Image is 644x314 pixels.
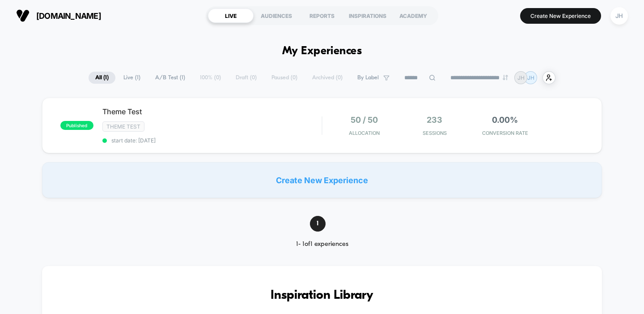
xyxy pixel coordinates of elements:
div: INSPIRATIONS [345,9,390,23]
div: JH [610,7,628,25]
span: 50 / 50 [351,115,378,125]
button: JH [608,7,631,25]
button: Create New Experience [520,8,601,24]
span: CONVERSION RATE [472,130,538,136]
div: AUDIENCES [254,9,299,23]
span: All ( 1 ) [89,72,115,84]
span: By Label [357,74,379,81]
p: JH [527,74,534,81]
div: Create New Experience [42,162,602,198]
p: JH [517,74,525,81]
div: LIVE [208,9,254,23]
div: 1 - 1 of 1 experiences [279,241,365,248]
span: A/B Test ( 1 ) [148,72,192,84]
span: 233 [427,115,442,125]
h3: Inspiration Library [69,288,576,303]
span: Live ( 1 ) [117,72,147,84]
img: Visually logo [16,9,30,22]
img: end [503,75,508,80]
span: Allocation [349,130,380,136]
div: REPORTS [299,9,345,23]
div: ACADEMY [390,9,436,23]
span: 1 [310,216,326,232]
span: Theme Test [102,121,144,132]
span: Theme Test [102,107,322,116]
span: [DOMAIN_NAME] [36,11,101,21]
span: start date: [DATE] [102,137,322,144]
span: Sessions [402,130,467,136]
h1: My Experiences [282,45,362,58]
button: [DOMAIN_NAME] [13,9,104,23]
span: 0.00% [492,115,518,125]
span: published [60,121,93,130]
